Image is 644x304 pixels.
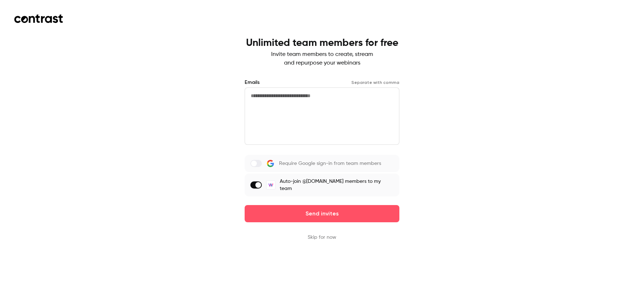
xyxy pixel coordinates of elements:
[245,205,399,222] button: Send invites
[245,155,399,172] label: Require Google sign-in from team members
[245,174,399,196] label: Auto-join @[DOMAIN_NAME] members to my team
[245,79,260,86] label: Emails
[351,80,399,85] p: Separate with comma
[246,50,398,67] p: Invite team members to create, stream and repurpose your webinars
[308,234,336,241] button: Skip for now
[246,37,398,49] h1: Unlimited team members for free
[266,181,275,189] img: Worth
